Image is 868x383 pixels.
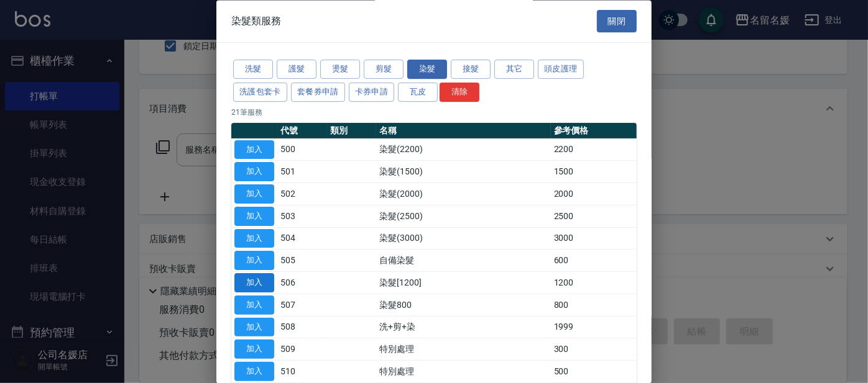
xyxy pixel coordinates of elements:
td: 500 [277,139,327,161]
td: 501 [277,161,327,183]
button: 加入 [234,140,274,160]
td: 洗+剪+染 [376,317,550,339]
td: 504 [277,228,327,250]
button: 染髮 [407,60,447,79]
button: 燙髮 [320,60,360,79]
td: 507 [277,294,327,317]
button: 頭皮護理 [538,60,584,79]
td: 500 [551,361,637,383]
button: 加入 [234,185,274,204]
button: 加入 [234,295,274,315]
button: 瓦皮 [398,83,438,102]
td: 染髮(2200) [376,139,550,161]
td: 800 [551,294,637,317]
td: 自備染髮 [376,250,550,272]
button: 加入 [234,229,274,248]
button: 關閉 [597,10,637,33]
td: 1500 [551,161,637,183]
td: 2500 [551,205,637,228]
button: 接髮 [451,60,491,79]
td: 染髮(1500) [376,161,550,183]
span: 染髮類服務 [231,15,281,27]
td: 染髮[1200] [376,272,550,294]
button: 其它 [494,60,534,79]
td: 510 [277,361,327,383]
td: 502 [277,183,327,205]
td: 503 [277,205,327,228]
button: 加入 [234,251,274,271]
td: 特別處理 [376,361,550,383]
button: 套餐券申請 [291,83,345,102]
td: 2200 [551,139,637,161]
td: 特別處理 [376,338,550,361]
th: 類別 [327,123,377,139]
th: 參考價格 [551,123,637,139]
td: 染髮(2000) [376,183,550,205]
button: 加入 [234,318,274,337]
th: 名稱 [376,123,550,139]
td: 染髮(2500) [376,205,550,228]
td: 1999 [551,317,637,339]
td: 300 [551,338,637,361]
td: 508 [277,317,327,339]
button: 護髮 [277,60,316,79]
td: 509 [277,338,327,361]
button: 加入 [234,363,274,382]
td: 染髮(3000) [376,228,550,250]
button: 加入 [234,274,274,293]
td: 506 [277,272,327,294]
td: 染髮800 [376,294,550,317]
button: 卡券申請 [349,83,395,102]
button: 洗護包套卡 [233,83,287,102]
td: 1200 [551,272,637,294]
button: 剪髮 [364,60,404,79]
td: 3000 [551,228,637,250]
td: 2000 [551,183,637,205]
button: 加入 [234,340,274,359]
p: 21 筆服務 [231,107,637,118]
td: 600 [551,250,637,272]
td: 505 [277,250,327,272]
button: 洗髮 [233,60,273,79]
button: 清除 [440,83,479,102]
th: 代號 [277,123,327,139]
button: 加入 [234,207,274,226]
button: 加入 [234,163,274,182]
